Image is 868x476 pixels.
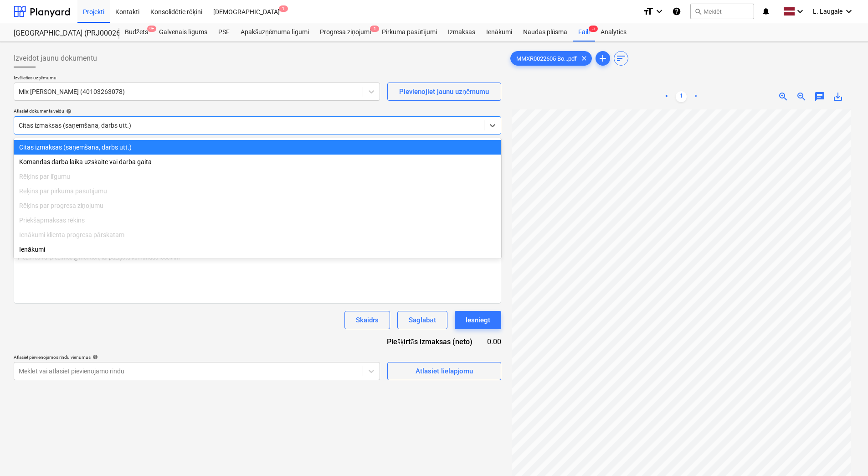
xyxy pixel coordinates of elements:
span: chat [814,91,825,102]
div: Rēķins par progresa ziņojumu [14,198,501,213]
div: Progresa ziņojumi [314,23,376,41]
a: Izmaksas [442,23,481,41]
span: 9+ [147,26,156,32]
span: help [91,354,98,360]
div: Atlasiet dokumenta veidu [14,108,501,114]
button: Atlasiet lielapjomu [387,362,501,380]
span: sort [616,53,627,64]
div: Ienākumi [14,242,501,257]
div: Atlasiet pievienojamos rindu vienumus [14,354,380,360]
a: PSF [213,23,235,41]
div: Rēķins par pirkuma pasūtījumu [14,184,501,198]
a: Ienākumi [481,23,518,41]
span: MMXR0022605 Bo...pdf [511,55,582,62]
div: Priekšapmaksas rēķins [14,213,501,228]
span: 5 [589,26,598,32]
div: 0.00 [487,336,501,347]
span: 1 [279,5,288,12]
div: Ienākumi klienta progresa pārskatam [14,228,501,242]
a: Next page [690,91,701,102]
a: Progresa ziņojumi1 [314,23,376,41]
div: Citas izmaksas (saņemšana, darbs utt.) [14,140,501,155]
span: help [64,109,72,114]
span: clear [579,53,590,64]
a: Previous page [661,91,672,102]
a: Budžets9+ [119,23,154,41]
button: Skaidrs [344,311,390,329]
a: Galvenais līgums [154,23,213,41]
p: Izvēlieties uzņēmumu [14,75,380,83]
a: Naudas plūsma [518,23,573,41]
a: Apakšuzņēmuma līgumi [235,23,314,41]
div: Rēķins par līgumu [14,169,501,184]
div: Piešķirtās izmaksas (neto) [380,336,487,347]
span: save_alt [832,91,843,102]
div: [GEOGRAPHIC_DATA] (PRJ0002627, K-1 un K-2(2.kārta) 2601960 [14,29,108,38]
div: Skaidrs [356,314,379,326]
button: Pievienojiet jaunu uzņēmumu [387,83,501,101]
a: Pirkuma pasūtījumi [376,23,442,41]
a: Page 1 is your current page [676,91,687,102]
div: Pievienojiet jaunu uzņēmumu [399,86,489,98]
div: Saglabāt [409,314,436,326]
div: MMXR0022605 Bo...pdf [510,51,592,66]
a: Faili5 [573,23,595,41]
button: Saglabāt [397,311,447,329]
a: Analytics [595,23,632,41]
div: Budžets [119,23,154,41]
div: Iesniegt [466,314,490,326]
span: add [597,53,608,64]
iframe: Chat Widget [822,432,868,476]
span: zoom_out [796,91,807,102]
button: Iesniegt [455,311,501,329]
div: Faili [573,23,595,41]
span: Izveidot jaunu dokumentu [14,53,97,64]
span: zoom_in [778,91,789,102]
div: Atlasiet lielapjomu [416,365,473,377]
span: 1 [370,26,379,32]
div: Komandas darba laika uzskaite vai darba gaita [14,155,501,169]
